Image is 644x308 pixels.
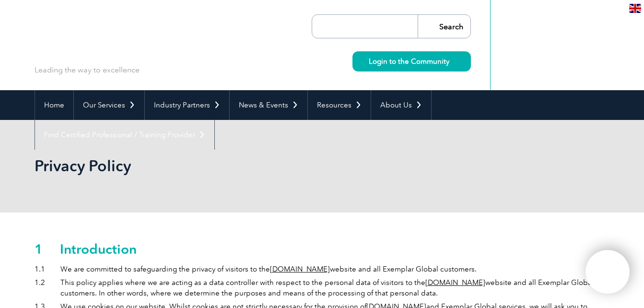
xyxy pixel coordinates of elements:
[60,241,137,257] h2: Introduction
[35,90,73,120] a: Home
[74,90,144,120] a: Our Services
[145,90,229,120] a: Industry Partners
[270,265,330,273] a: [DOMAIN_NAME]
[425,278,485,287] a: [DOMAIN_NAME]
[35,120,214,150] a: Find Certified Professional / Training Provider
[230,90,307,120] a: News & Events
[629,4,641,13] img: en
[60,277,610,298] div: This policy applies where we are acting as a data controller with respect to the personal data of...
[308,90,371,120] a: Resources
[449,59,455,64] img: svg+xml;nitro-empty-id=MzU0OjIyMw==-1;base64,PHN2ZyB2aWV3Qm94PSIwIDAgMTEgMTEiIHdpZHRoPSIxMSIgaGVp...
[35,156,131,175] h2: Privacy Policy
[418,15,470,38] input: Search
[596,260,620,284] img: svg+xml;nitro-empty-id=MTU2OToxMTY=-1;base64,PHN2ZyB2aWV3Qm94PSIwIDAgNDAwIDQwMCIgd2lkdGg9IjQwMCIg...
[352,51,471,71] a: Login to the Community
[371,90,431,120] a: About Us
[60,264,477,274] div: We are committed to safeguarding the privacy of visitors to the website and all Exemplar Global c...
[35,65,140,75] p: Leading the way to excellence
